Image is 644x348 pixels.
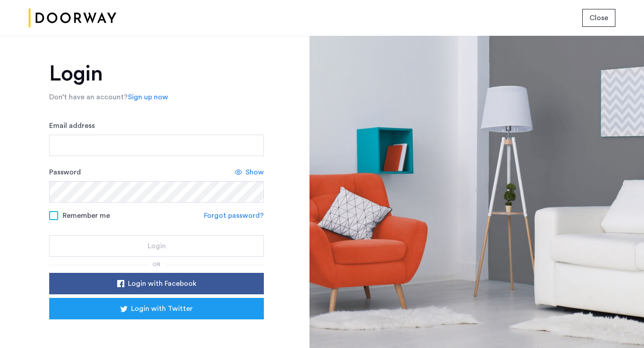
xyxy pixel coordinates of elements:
span: Close [589,13,608,23]
button: button [49,298,264,319]
span: or [153,262,161,267]
span: Remember me [63,210,110,221]
a: Forgot password? [204,210,264,221]
span: Show [246,167,264,178]
button: button [49,235,264,257]
iframe: Sign in with Google Button [63,322,250,342]
span: Login with Facebook [128,278,196,289]
span: Login with Twitter [131,303,193,314]
label: Password [49,167,81,178]
span: Login [148,241,166,251]
img: logo [29,1,116,35]
button: button [49,273,264,294]
button: button [582,9,615,27]
span: Don’t have an account? [49,93,128,101]
label: Email address [49,120,95,131]
a: Sign up now [128,92,168,102]
h1: Login [49,63,264,85]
